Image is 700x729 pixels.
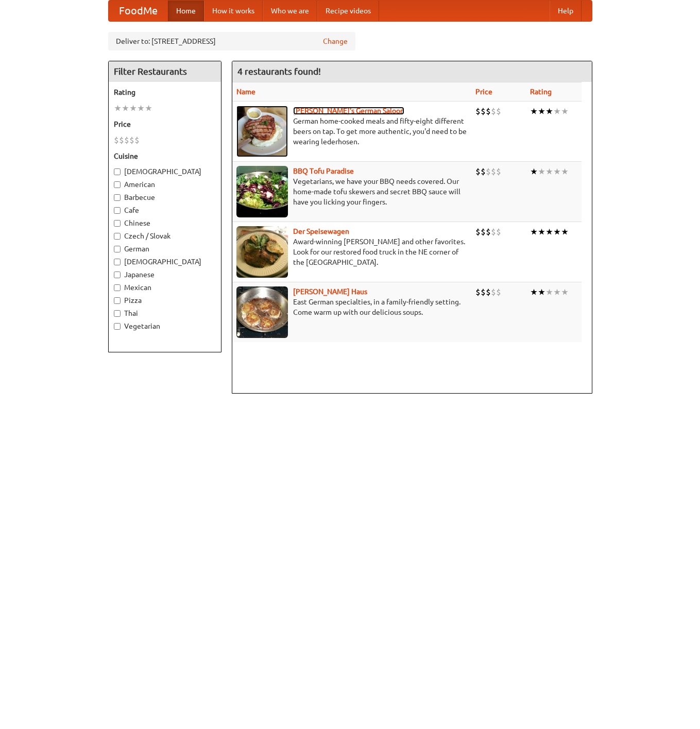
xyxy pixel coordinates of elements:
h4: Filter Restaurants [109,61,221,82]
input: American [114,181,121,188]
h5: Price [114,119,216,129]
li: ★ [145,103,152,114]
li: $ [481,166,486,177]
li: $ [486,286,491,298]
img: esthers.jpg [236,106,288,157]
a: [PERSON_NAME]'s German Saloon [293,107,404,115]
li: ★ [122,103,129,114]
h5: Rating [114,87,216,97]
input: Thai [114,310,121,317]
li: ★ [129,103,137,114]
li: $ [486,106,491,117]
label: [DEMOGRAPHIC_DATA] [114,257,216,267]
li: $ [114,134,119,146]
li: $ [491,286,496,298]
label: German [114,244,216,254]
p: German home-cooked meals and fifty-eight different beers on tap. To get more authentic, you'd nee... [236,116,467,147]
a: Price [475,88,492,96]
img: tofuparadise.jpg [236,166,288,217]
input: Japanese [114,272,121,278]
a: Who we are [263,1,317,21]
label: Barbecue [114,192,216,202]
a: Rating [530,88,552,96]
label: Thai [114,308,216,318]
a: [PERSON_NAME] Haus [293,287,367,296]
input: [DEMOGRAPHIC_DATA] [114,259,121,265]
label: American [114,179,216,190]
li: $ [475,226,481,238]
label: Japanese [114,269,216,280]
div: Deliver to: [STREET_ADDRESS] [108,32,355,50]
a: Der Speisewagen [293,227,349,235]
li: $ [491,226,496,238]
input: Pizza [114,297,121,304]
input: German [114,246,121,252]
li: ★ [530,166,538,177]
li: $ [481,286,486,298]
li: $ [475,106,481,117]
li: ★ [538,166,545,177]
a: Home [168,1,204,21]
li: ★ [561,106,569,117]
li: ★ [553,106,561,117]
li: $ [496,286,501,298]
p: Award-winning [PERSON_NAME] and other favorites. Look for our restored food truck in the NE corne... [236,236,467,267]
ng-pluralize: 4 restaurants found! [237,66,321,76]
label: Pizza [114,295,216,306]
input: Cafe [114,207,121,214]
li: ★ [538,106,545,117]
img: speisewagen.jpg [236,226,288,278]
li: ★ [545,286,553,298]
li: $ [496,166,501,177]
input: Vegetarian [114,323,121,330]
li: ★ [545,106,553,117]
li: $ [475,286,481,298]
li: $ [481,106,486,117]
label: Czech / Slovak [114,231,216,241]
li: $ [119,134,124,146]
li: ★ [114,103,122,114]
li: ★ [545,226,553,238]
p: Vegetarians, we have your BBQ needs covered. Our home-made tofu skewers and secret BBQ sauce will... [236,176,467,207]
li: ★ [561,286,569,298]
label: Cafe [114,205,216,215]
li: $ [491,166,496,177]
li: ★ [538,226,545,238]
label: [DEMOGRAPHIC_DATA] [114,166,216,177]
li: $ [486,166,491,177]
li: $ [124,134,129,146]
li: ★ [553,286,561,298]
li: ★ [530,226,538,238]
li: $ [129,134,134,146]
li: $ [491,106,496,117]
a: BBQ Tofu Paradise [293,167,354,175]
input: Czech / Slovak [114,233,121,240]
a: FoodMe [109,1,168,21]
input: Barbecue [114,194,121,201]
label: Chinese [114,218,216,228]
li: $ [481,226,486,238]
a: Recipe videos [317,1,379,21]
label: Mexican [114,282,216,293]
li: $ [486,226,491,238]
label: Vegetarian [114,321,216,331]
li: $ [496,106,501,117]
li: ★ [553,166,561,177]
a: Help [550,1,582,21]
li: ★ [545,166,553,177]
p: East German specialties, in a family-friendly setting. Come warm up with our delicious soups. [236,297,467,317]
input: [DEMOGRAPHIC_DATA] [114,168,121,175]
a: Change [323,36,348,46]
a: How it works [204,1,263,21]
li: ★ [530,286,538,298]
img: kohlhaus.jpg [236,286,288,338]
li: $ [496,226,501,238]
li: ★ [553,226,561,238]
a: Name [236,88,255,96]
li: ★ [561,226,569,238]
input: Chinese [114,220,121,227]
